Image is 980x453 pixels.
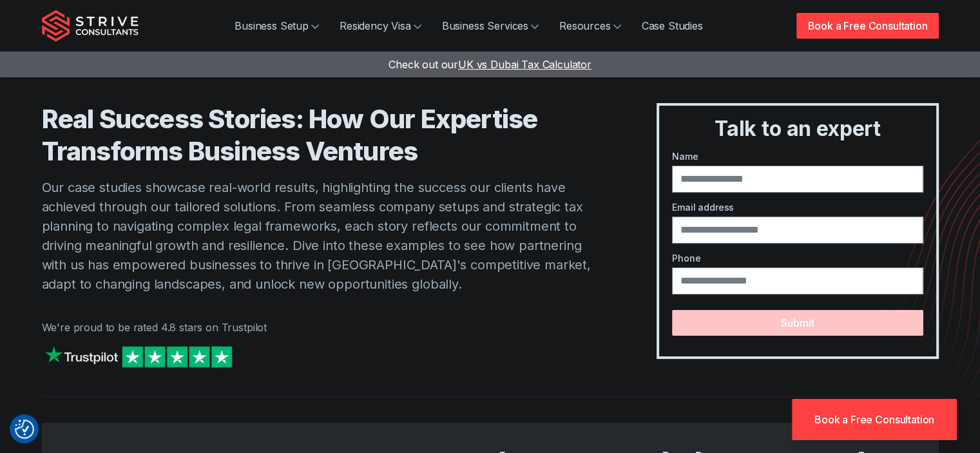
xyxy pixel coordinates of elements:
[672,200,923,214] label: Email address
[42,10,139,42] img: Strive Consultants
[389,58,591,71] a: Check out ourUK vs Dubai Tax Calculator
[224,13,329,39] a: Business Setup
[672,251,923,265] label: Phone
[432,13,549,39] a: Business Services
[549,13,631,39] a: Resources
[15,419,34,439] img: Revisit consent button
[458,58,591,71] span: UK vs Dubai Tax Calculator
[15,419,34,439] button: Consent Preferences
[42,320,606,335] p: We're proud to be rated 4.8 stars on Trustpilot
[42,103,606,168] h1: Real Success Stories: How Our Expertise Transforms Business Ventures
[42,178,606,294] p: Our case studies showcase real-world results, highlighting the success our clients have achieved ...
[631,13,713,39] a: Case Studies
[792,399,957,440] a: Book a Free Consultation
[664,116,930,142] h3: Talk to an expert
[329,13,432,39] a: Residency Visa
[42,343,235,371] img: Strive on Trustpilot
[796,13,938,39] a: Book a Free Consultation
[672,310,923,336] button: Submit
[672,149,923,163] label: Name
